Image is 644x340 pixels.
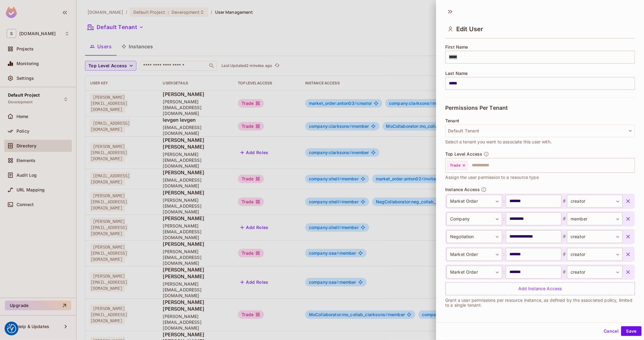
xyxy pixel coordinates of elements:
[502,233,506,240] span: :
[446,212,502,225] div: Company
[446,230,502,243] div: Negotiation
[445,187,480,192] span: Instance Access
[561,251,567,258] span: #
[446,266,502,279] div: Market Order
[445,298,635,308] p: Grant a user permissions per resource instance, as defined by the associated policy, limited to a...
[502,215,506,223] span: :
[567,230,623,243] div: creator
[446,195,502,208] div: Market Order
[445,105,508,111] span: Permissions Per Tenant
[446,248,502,261] div: Market Order
[502,251,506,258] span: :
[631,164,633,166] button: Open
[601,326,621,336] button: Cancel
[445,45,468,50] span: First Name
[567,248,623,261] div: creator
[561,198,567,205] span: #
[502,198,506,205] span: :
[561,268,567,276] span: #
[561,215,567,223] span: #
[7,324,16,333] img: Revisit consent button
[445,152,482,157] span: Top Level Access
[567,195,623,208] div: creator
[450,163,461,168] span: Trade
[445,124,635,137] button: Default Tenant
[445,174,539,181] span: Assign the user permission to a resource type
[447,161,468,170] div: Trade
[567,212,623,225] div: member
[456,25,483,33] span: Edit User
[445,139,552,145] span: Select a tenant you want to associate this user with.
[445,71,468,76] span: Last Name
[445,118,459,123] span: Tenant
[502,268,506,276] span: :
[621,326,642,336] button: Save
[7,324,16,333] button: Consent Preferences
[561,233,567,240] span: #
[445,282,635,295] div: Add Instance Access
[567,266,623,279] div: creator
